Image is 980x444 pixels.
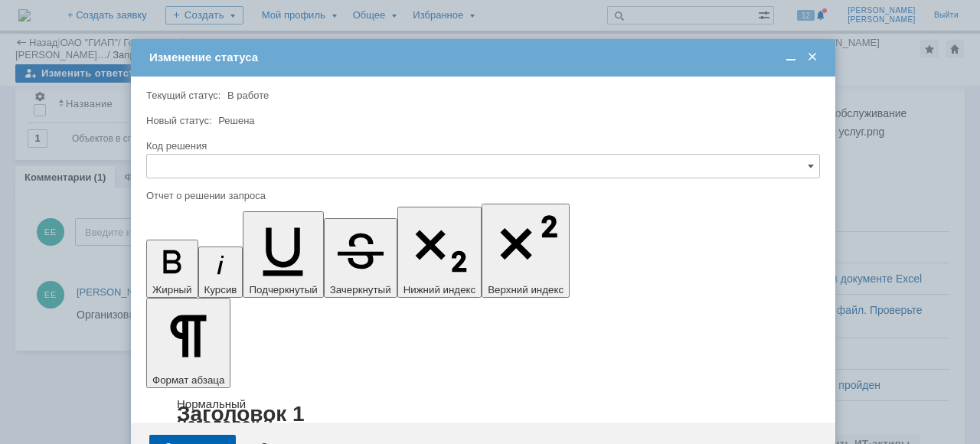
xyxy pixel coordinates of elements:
[177,402,305,426] a: Заголовок 1
[243,211,323,298] button: Подчеркнутый
[783,51,799,64] span: Свернуть (Ctrl + M)
[146,141,817,151] div: Код решения
[482,204,570,298] button: Верхний индекс
[249,284,317,295] span: Подчеркнутый
[403,284,476,295] span: Нижний индекс
[146,191,817,201] div: Отчет о решении запроса
[204,284,237,295] span: Курсив
[324,218,397,298] button: Зачеркнутый
[330,284,391,295] span: Зачеркнутый
[152,374,224,386] span: Формат абзаца
[805,51,820,64] span: Закрыть
[146,115,212,126] label: Новый статус:
[146,90,220,101] label: Текущий статус:
[146,298,230,388] button: Формат абзаца
[397,207,482,298] button: Нижний индекс
[227,90,269,101] span: В работе
[177,397,246,410] a: Нормальный
[149,51,820,64] div: Изменение статуса
[218,115,254,126] span: Решена
[177,415,273,433] a: Заголовок 2
[488,284,563,295] span: Верхний индекс
[152,284,192,295] span: Жирный
[146,240,198,298] button: Жирный
[198,246,243,298] button: Курсив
